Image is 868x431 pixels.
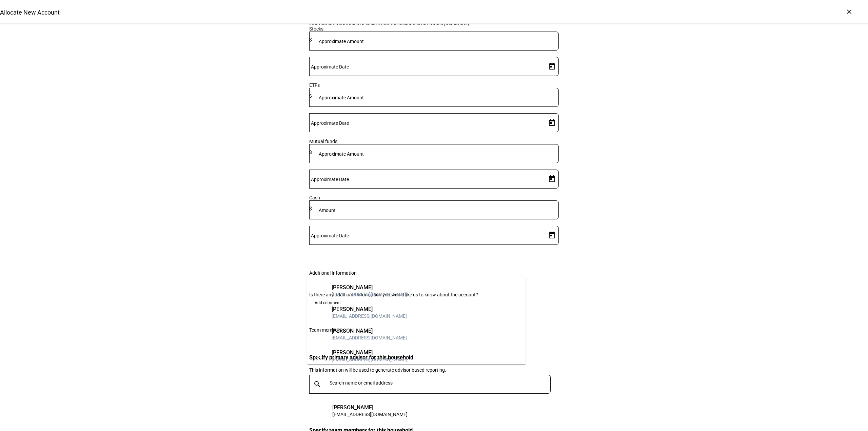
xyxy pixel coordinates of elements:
[309,37,312,42] span: $
[309,195,559,200] div: Cash
[309,150,312,155] span: $
[313,349,326,363] div: AL
[309,270,357,276] div: Additional Information
[332,356,407,363] div: [EMAIL_ADDRESS][DOMAIN_NAME]
[844,6,854,17] div: ×
[545,172,559,186] button: Open calendar
[313,306,326,319] div: AH
[311,177,349,182] mat-label: Approximate Date
[332,328,407,334] div: [PERSON_NAME]
[545,229,559,242] button: Open calendar
[309,93,312,99] span: $
[332,334,407,341] div: [EMAIL_ADDRESS][DOMAIN_NAME]
[332,306,407,313] div: [PERSON_NAME]
[313,328,326,341] div: AK
[332,349,407,356] div: [PERSON_NAME]
[309,206,312,211] span: $
[313,404,327,418] div: DK
[332,411,408,418] div: [EMAIL_ADDRESS][DOMAIN_NAME]
[319,39,364,44] mat-label: Approximate Amount
[330,380,553,386] input: Search name or email address
[313,284,326,298] div: AB
[319,151,364,157] mat-label: Approximate Amount
[319,208,336,213] mat-label: Amount
[311,120,349,126] mat-label: Approximate Date
[332,291,407,298] div: [EMAIL_ADDRESS][DOMAIN_NAME]
[332,284,407,291] div: [PERSON_NAME]
[309,82,559,88] div: ETFs
[309,380,325,388] mat-icon: search
[545,116,559,130] button: Open calendar
[309,139,559,144] div: Mutual funds
[311,64,349,70] mat-label: Approximate Date
[332,313,407,319] div: [EMAIL_ADDRESS][DOMAIN_NAME]
[311,233,349,238] mat-label: Approximate Date
[545,60,559,73] button: Open calendar
[309,367,559,373] div: This information will be used to generate advisor based reporting.
[332,404,408,411] div: [PERSON_NAME]
[319,95,364,100] mat-label: Approximate Amount
[309,26,559,32] div: Stocks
